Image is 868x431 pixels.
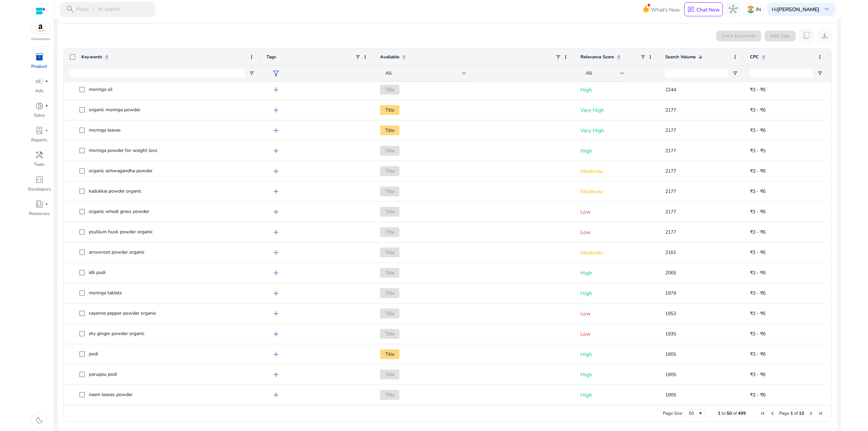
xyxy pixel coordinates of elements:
[380,329,399,339] span: Title
[794,410,798,416] span: of
[89,371,117,377] span: paruppu podi
[380,54,399,60] span: Available
[817,71,823,76] button: Open Filter Menu
[380,227,399,237] span: Title
[89,351,98,357] span: podi
[272,208,280,216] span: add
[272,69,280,78] span: filter_alt
[747,6,754,13] img: in.svg
[750,351,766,357] span: ₹3 - ₹6
[665,392,676,398] span: 1905
[665,107,676,113] span: 2177
[665,229,676,235] span: 2177
[750,188,766,195] span: ₹3 - ₹6
[66,5,75,14] span: search
[750,331,766,337] span: ₹3 - ₹6
[35,88,43,95] p: Ads
[750,371,766,378] span: ₹3 - ₹6
[580,347,653,361] p: High
[81,54,102,60] span: Keywords
[380,349,399,359] span: Title
[817,28,832,43] button: download
[380,288,399,298] span: Title
[27,149,51,174] a: handymanTools
[89,208,149,215] span: organic wheat grass powder
[684,2,723,16] button: chatChat Now
[89,330,144,337] span: dry ginger powder organic
[750,127,766,134] span: ₹3 - ₹6
[89,86,113,93] span: moringa oil
[665,54,696,60] span: Search Volume
[380,309,399,318] span: Title
[272,269,280,277] span: add
[89,290,122,296] span: moringa tablets
[729,5,737,14] span: hub
[31,63,47,70] p: Product
[29,211,50,217] p: Resources
[89,229,153,235] span: psyllium husk powder organic
[651,4,680,16] span: What's New
[89,168,153,174] span: organic ashwagandha powder
[750,290,766,296] span: ₹3 - ₹6
[272,370,280,379] span: add
[272,391,280,399] span: add
[580,246,653,259] p: Moderate
[665,209,676,215] span: 2177
[35,175,44,184] span: code_blocks
[70,69,245,77] input: Keywords Filter Input
[386,70,392,76] span: All
[779,410,789,416] span: Page
[28,186,51,193] p: Developers
[34,112,45,119] p: Sales
[750,86,766,93] span: ₹3 - ₹6
[90,5,97,14] span: /
[272,126,280,135] span: add
[580,205,653,219] p: Low
[76,5,120,14] p: Press to search
[89,269,105,276] span: idli podi
[27,100,51,124] a: donut_smallfiber_manual_recordSales
[580,144,653,158] p: High
[722,410,726,416] span: to
[35,102,44,111] span: donut_small
[45,104,48,107] span: fiber_manual_record
[89,391,133,398] span: neem leaves powder
[272,167,280,176] span: add
[45,129,48,132] span: fiber_manual_record
[380,187,399,196] span: Title
[820,31,829,40] span: download
[580,54,614,60] span: Relevance Score
[272,309,280,318] span: add
[380,207,399,217] span: Title
[272,187,280,196] span: add
[380,166,399,176] span: Title
[750,392,766,398] span: ₹3 - ₹6
[27,198,51,223] a: book_4fiber_manual_recordResources
[580,123,653,137] p: Very High
[35,126,44,135] span: lab_profile
[27,51,51,75] a: inventory_2Product
[580,307,653,320] p: Low
[35,416,44,425] span: dark_mode
[738,410,746,416] span: 499
[750,69,813,77] input: CPC Filter Input
[665,86,676,93] span: 2244
[89,106,140,113] span: organic moringa powder
[272,85,280,94] span: add
[777,6,819,13] b: [PERSON_NAME]
[31,22,51,34] img: amazon.svg
[89,147,157,154] span: moringa powder for weight loss
[750,148,766,154] span: ₹3 - ₹5
[750,229,766,235] span: ₹3 - ₹6
[380,146,399,156] span: Title
[665,351,676,357] span: 1905
[380,105,399,115] span: Title
[799,410,804,416] span: 10
[249,71,254,76] button: Open Filter Menu
[750,310,766,317] span: ₹3 - ₹6
[665,69,728,77] input: Search Volume Filter Input
[750,107,766,113] span: ₹3 - ₹6
[760,411,766,416] div: First Page
[580,83,653,97] p: High
[27,125,51,149] a: lab_profilefiber_manual_recordReports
